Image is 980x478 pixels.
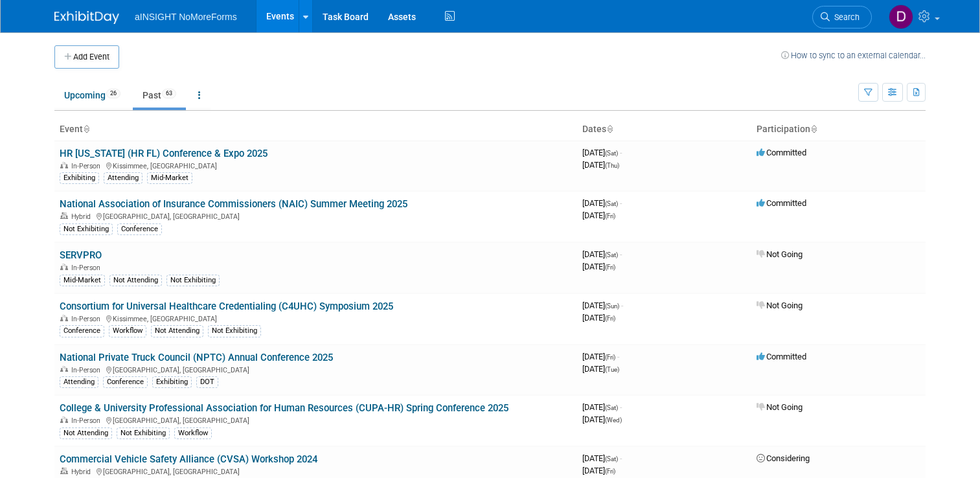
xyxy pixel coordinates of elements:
span: (Fri) [605,354,615,361]
span: Committed [757,198,806,208]
a: College & University Professional Association for Human Resources (CUPA-HR) Spring Conference 2025 [60,402,508,414]
span: Committed [757,148,806,157]
img: In-Person Event [60,416,68,423]
span: [DATE] [582,198,622,208]
span: Hybrid [71,212,95,221]
span: Hybrid [71,468,95,476]
a: National Association of Insurance Commissioners (NAIC) Summer Meeting 2025 [60,198,407,210]
span: [DATE] [582,352,619,361]
span: (Sun) [605,302,619,310]
span: In-Person [71,366,104,374]
img: Dae Kim [889,5,913,29]
div: Attending [60,376,98,388]
span: (Fri) [605,212,615,220]
div: Not Attending [60,427,112,439]
th: Dates [577,119,751,141]
span: (Wed) [605,416,622,424]
div: Not Attending [109,275,162,286]
img: In-Person Event [60,315,68,321]
a: Sort by Start Date [606,124,613,134]
span: (Fri) [605,468,615,475]
div: Conference [60,325,104,337]
div: Not Exhibiting [166,275,220,286]
span: [DATE] [582,466,615,475]
span: (Sat) [605,150,618,157]
span: Search [830,12,860,22]
span: - [620,249,622,259]
span: Not Going [757,301,803,310]
span: [DATE] [582,249,622,259]
div: DOT [196,376,218,388]
span: (Sat) [605,404,618,411]
span: [DATE] [582,364,619,374]
span: (Sat) [605,200,618,207]
div: Mid-Market [147,172,192,184]
div: Attending [104,172,142,184]
div: [GEOGRAPHIC_DATA], [GEOGRAPHIC_DATA] [60,364,572,374]
span: [DATE] [582,415,622,424]
img: In-Person Event [60,366,68,372]
div: Workflow [174,427,212,439]
span: [DATE] [582,211,615,220]
span: In-Person [71,264,104,272]
img: Hybrid Event [60,468,68,474]
span: (Sat) [605,251,618,258]
a: Consortium for Universal Healthcare Credentialing (C4UHC) Symposium 2025 [60,301,393,312]
div: Mid-Market [60,275,105,286]
div: Not Exhibiting [117,427,170,439]
img: In-Person Event [60,264,68,270]
a: Upcoming26 [54,83,130,108]
span: - [617,352,619,361]
a: National Private Truck Council (NPTC) Annual Conference 2025 [60,352,333,363]
span: (Fri) [605,264,615,271]
img: In-Person Event [60,162,68,168]
div: Conference [103,376,148,388]
a: Sort by Participation Type [810,124,817,134]
span: - [620,198,622,208]
span: (Fri) [605,315,615,322]
span: [DATE] [582,453,622,463]
a: How to sync to an external calendar... [781,51,926,60]
span: In-Person [71,416,104,425]
div: Conference [117,223,162,235]
span: In-Person [71,315,104,323]
div: [GEOGRAPHIC_DATA], [GEOGRAPHIC_DATA] [60,415,572,425]
div: Kissimmee, [GEOGRAPHIC_DATA] [60,160,572,170]
span: 26 [106,89,120,98]
button: Add Event [54,45,119,69]
span: [DATE] [582,262,615,271]
span: [DATE] [582,160,619,170]
a: Search [812,6,872,28]
div: Exhibiting [152,376,192,388]
span: [DATE] [582,148,622,157]
span: In-Person [71,162,104,170]
span: [DATE] [582,313,615,323]
span: (Sat) [605,455,618,462]
span: - [621,301,623,310]
div: [GEOGRAPHIC_DATA], [GEOGRAPHIC_DATA] [60,466,572,476]
div: Not Attending [151,325,203,337]
a: SERVPRO [60,249,102,261]
div: Not Exhibiting [60,223,113,235]
div: Kissimmee, [GEOGRAPHIC_DATA] [60,313,572,323]
span: Considering [757,453,810,463]
span: - [620,402,622,412]
span: (Thu) [605,162,619,169]
img: ExhibitDay [54,11,119,24]
span: Not Going [757,249,803,259]
span: 63 [162,89,176,98]
div: Workflow [109,325,146,337]
span: [DATE] [582,402,622,412]
a: Sort by Event Name [83,124,89,134]
a: Commercial Vehicle Safety Alliance (CVSA) Workshop 2024 [60,453,317,465]
span: Not Going [757,402,803,412]
div: [GEOGRAPHIC_DATA], [GEOGRAPHIC_DATA] [60,211,572,221]
span: aINSIGHT NoMoreForms [135,12,237,22]
th: Event [54,119,577,141]
span: Committed [757,352,806,361]
span: [DATE] [582,301,623,310]
span: (Tue) [605,366,619,373]
a: HR [US_STATE] (HR FL) Conference & Expo 2025 [60,148,268,159]
a: Past63 [133,83,186,108]
img: Hybrid Event [60,212,68,219]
